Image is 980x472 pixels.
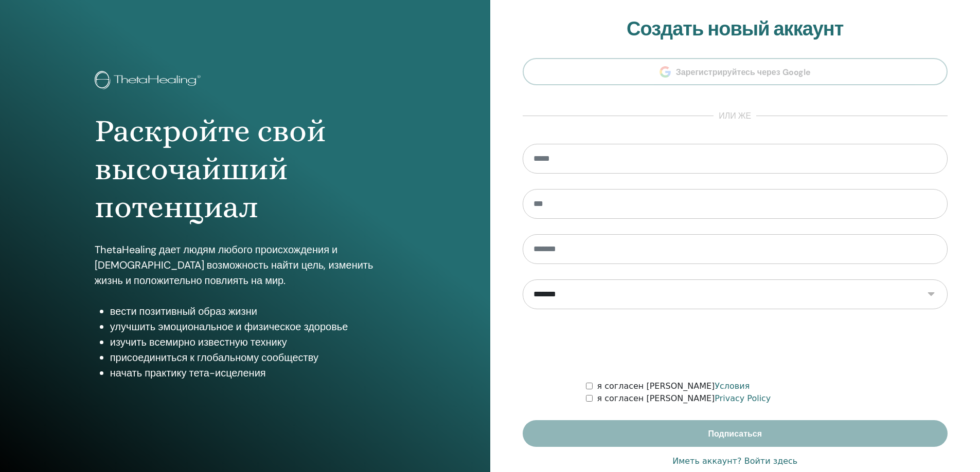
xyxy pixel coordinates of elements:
[110,319,396,334] li: улучшить эмоциональное и физическое здоровье
[95,242,396,288] p: ThetaHealing дает людям любого происхождения и [DEMOGRAPHIC_DATA] возможность найти цель, изменит...
[597,380,750,392] label: я согласен [PERSON_NAME]
[110,365,396,381] li: начать практику тета-исцеления
[715,393,771,403] a: Privacy Policy
[523,17,948,41] h2: Создать новый аккаунт
[110,304,396,319] li: вести позитивный образ жизни
[714,110,756,122] span: или же
[110,334,396,350] li: изучить всемирно известную технику
[110,350,396,365] li: присоединиться к глобальному сообществу
[597,392,771,405] label: я согласен [PERSON_NAME]
[715,381,750,391] a: Условия
[95,112,396,226] h1: Раскройте свой высочайший потенциал
[672,455,797,467] a: Иметь аккаунт? Войти здесь
[657,325,813,365] iframe: reCAPTCHA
